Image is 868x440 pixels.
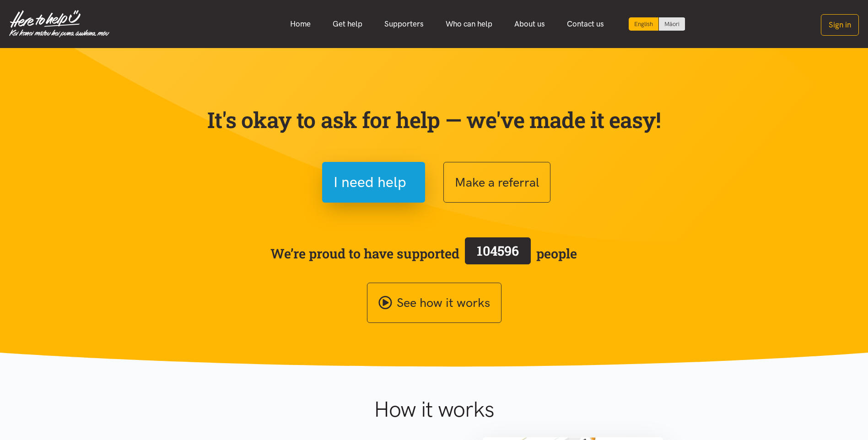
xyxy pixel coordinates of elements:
[556,14,615,34] a: Contact us
[629,17,685,31] div: Language toggle
[503,14,556,34] a: About us
[477,242,519,259] span: 104596
[629,17,659,31] div: Current language
[459,236,536,271] a: 104596
[435,14,503,34] a: Who can help
[279,14,322,34] a: Home
[334,171,406,194] span: I need help
[285,396,583,423] h1: How it works
[443,162,550,203] button: Make a referral
[322,14,373,34] a: Get help
[270,236,577,271] span: We’re proud to have supported people
[9,10,109,38] img: Home
[821,14,859,36] button: Sign in
[322,162,425,203] button: I need help
[659,17,685,31] a: Switch to Te Reo Māori
[367,283,501,323] a: See how it works
[205,107,663,133] p: It's okay to ask for help — we've made it easy!
[373,14,435,34] a: Supporters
